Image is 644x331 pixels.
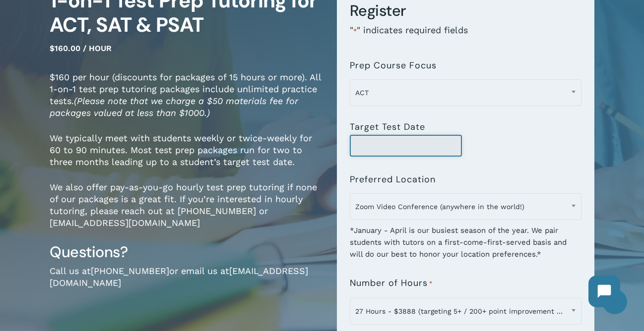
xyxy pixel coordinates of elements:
p: $160 per hour (discounts for packages of 15 hours or more). All 1-on-1 test prep tutoring package... [50,71,322,132]
label: Number of Hours [350,278,433,289]
em: (Please note that we charge a $50 materials fee for packages valued at less than $1000.) [50,96,298,118]
p: Call us at or email us at [50,265,322,302]
label: Target Test Date [350,122,425,132]
p: We also offer pay-as-you-go hourly test prep tutoring if none of our packages is a great fit. If ... [50,181,322,242]
span: Zoom Video Conference (anywhere in the world!) [350,196,581,217]
label: Preferred Location [350,174,436,184]
label: Prep Course Focus [350,60,437,70]
span: 27 Hours - $3888 (targeting 5+ / 200+ point improvement on ACT / SAT; reg. $4320) [350,298,581,325]
span: $160.00 / hour [50,44,112,53]
a: [PHONE_NUMBER] [91,266,169,276]
span: Zoom Video Conference (anywhere in the world!) [350,193,581,220]
div: *January - April is our busiest season of the year. We pair students with tutors on a first-come-... [350,218,581,260]
p: We typically meet with students weekly or twice-weekly for 60 to 90 minutes. Most test prep packa... [50,132,322,181]
span: ACT [350,79,581,106]
h3: Questions? [50,242,322,262]
span: 27 Hours - $3888 (targeting 5+ / 200+ point improvement on ACT / SAT; reg. $4320) [350,301,581,322]
span: ACT [350,82,581,103]
iframe: Chatbot [579,266,630,317]
p: " " indicates required fields [350,24,581,51]
h3: Register [350,1,581,20]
